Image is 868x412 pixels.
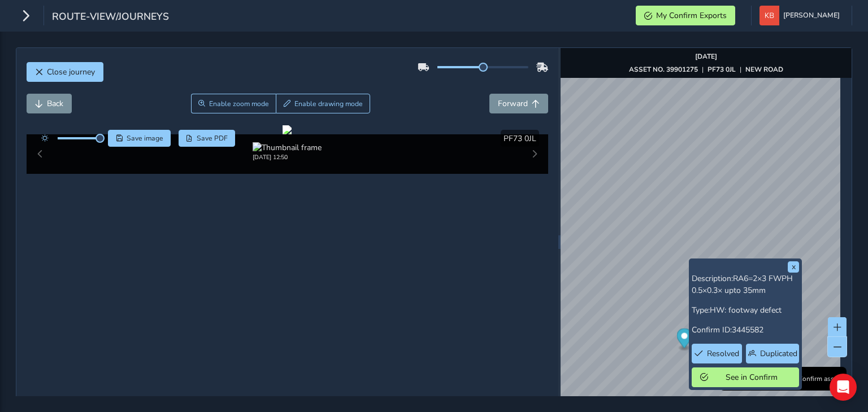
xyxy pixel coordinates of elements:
[253,153,322,161] div: [DATE] 12:50
[489,94,548,113] button: Forward
[504,133,536,144] span: PF73 0JL
[676,328,692,352] div: Map marker
[692,344,742,363] button: Resolved
[108,130,171,147] button: Save
[692,367,799,387] button: See in Confirm
[707,348,739,359] span: Resolved
[759,6,844,25] button: [PERSON_NAME]
[708,65,736,74] strong: PF73 0JL
[732,325,763,335] span: 3445582
[788,261,799,273] button: x
[692,273,793,296] span: RA6=2×3 FWPH 0.5×0.3× upto 35mm
[798,374,843,383] span: Confirm assets
[47,98,63,109] span: Back
[197,134,228,143] span: Save PDF
[783,6,840,25] span: [PERSON_NAME]
[692,273,799,296] p: Description:
[636,6,735,25] button: My Confirm Exports
[498,98,528,109] span: Forward
[629,65,783,74] div: | |
[629,65,698,74] strong: ASSET NO. 39901275
[27,62,103,82] button: Close journey
[746,344,799,363] button: Duplicated
[294,99,363,108] span: Enable drawing mode
[52,10,169,25] span: route-view/journeys
[191,94,276,113] button: Zoom
[209,99,269,108] span: Enable zoom mode
[276,94,370,113] button: Draw
[830,374,857,401] div: Open Intercom Messenger
[695,52,717,61] strong: [DATE]
[127,134,163,143] span: Save image
[759,6,779,25] img: diamond-layout
[27,94,72,113] button: Back
[253,142,322,153] img: Thumbnail frame
[692,324,799,336] p: Confirm ID:
[745,65,783,74] strong: NEW ROAD
[692,304,799,316] p: Type:
[760,348,797,359] span: Duplicated
[656,10,727,21] span: My Confirm Exports
[710,305,782,315] span: HW: footway defect
[712,372,791,383] span: See in Confirm
[47,67,95,77] span: Close journey
[179,130,236,147] button: PDF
